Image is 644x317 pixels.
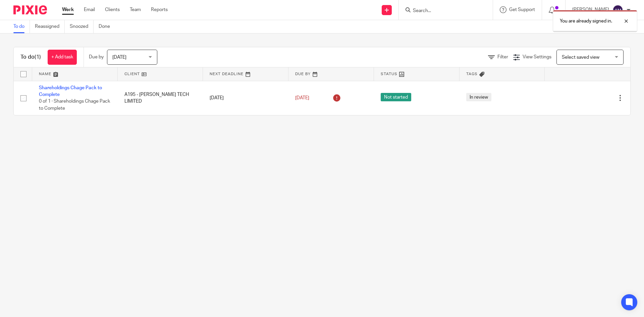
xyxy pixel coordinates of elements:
[295,96,309,100] span: [DATE]
[70,20,94,33] a: Snoozed
[381,93,411,101] span: Not started
[48,50,77,65] a: + Add task
[612,5,623,15] img: svg%3E
[89,54,104,60] p: Due by
[35,20,65,33] a: Reassigned
[99,20,115,33] a: Done
[13,20,30,33] a: To do
[497,55,508,59] span: Filter
[560,18,612,24] p: You are already signed in.
[203,81,288,115] td: [DATE]
[62,6,74,13] a: Work
[39,99,110,111] span: 0 of 1 · Shareholdings Chage Pack to Complete
[20,54,41,61] h1: To do
[13,5,47,14] img: Pixie
[466,93,491,101] span: In review
[466,72,478,76] span: Tags
[130,6,141,13] a: Team
[84,6,95,13] a: Email
[523,55,551,59] span: View Settings
[112,55,126,60] span: [DATE]
[39,86,102,97] a: Shareholdings Chage Pack to Complete
[562,55,599,60] span: Select saved view
[151,6,168,13] a: Reports
[118,81,203,115] td: A195 - [PERSON_NAME] TECH LIMITED
[105,6,120,13] a: Clients
[35,54,41,60] span: (1)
